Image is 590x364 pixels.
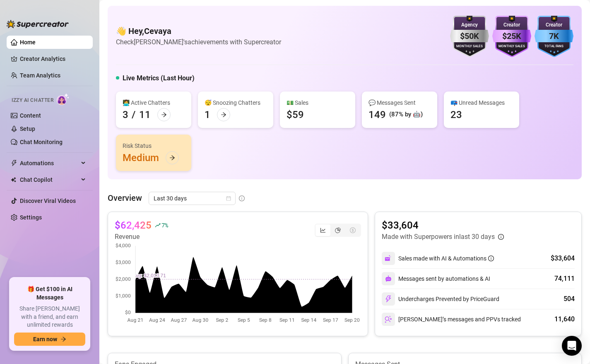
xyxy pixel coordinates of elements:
[562,336,582,356] div: Open Intercom Messenger
[205,98,267,107] div: 😴 Snoozing Chatters
[20,198,76,204] a: Discover Viral Videos
[382,232,495,242] article: Made with Superpowers in last 30 days
[554,314,575,324] div: 11,640
[239,195,245,201] span: info-circle
[123,73,195,83] h5: Live Metrics (Last Hour)
[450,44,489,49] div: Monthly Sales
[14,333,85,346] button: Earn nowarrow-right
[315,224,361,237] div: segmented control
[287,108,304,121] div: $59
[287,98,349,107] div: 💵 Sales
[12,96,53,104] span: Izzy AI Chatter
[123,98,185,107] div: 👩‍💻 Active Chatters
[350,227,356,233] span: dollar-circle
[492,44,531,49] div: Monthly Sales
[169,155,175,161] span: arrow-right
[155,222,161,228] span: rise
[385,316,392,323] img: svg%3e
[382,292,499,306] div: Undercharges Prevented by PriceGuard
[14,285,85,301] span: 🎁 Get $100 in AI Messages
[161,221,168,229] span: 7 %
[20,72,60,79] a: Team Analytics
[115,219,152,232] article: $62,425
[450,98,513,107] div: 📪 Unread Messages
[7,20,69,28] img: logo-BBDzfeDw.svg
[535,16,573,57] img: blue-badge-DgoSNQY1.svg
[115,232,168,242] article: Revenue
[20,157,79,170] span: Automations
[116,37,281,47] article: Check [PERSON_NAME]'s achievements with Supercreator
[385,295,392,303] img: svg%3e
[20,125,35,132] a: Setup
[11,177,16,183] img: Chat Copilot
[20,52,86,65] a: Creator Analytics
[20,214,42,221] a: Settings
[57,93,70,105] img: AI Chatter
[20,39,36,46] a: Home
[554,274,575,284] div: 74,111
[450,108,462,121] div: 23
[385,275,392,282] img: svg%3e
[205,108,210,121] div: 1
[385,255,392,262] img: svg%3e
[320,227,326,233] span: line-chart
[33,336,57,342] span: Earn now
[368,108,386,121] div: 149
[368,98,431,107] div: 💬 Messages Sent
[564,294,575,304] div: 504
[14,305,85,329] span: Share [PERSON_NAME] with a friend, and earn unlimited rewards
[11,160,17,166] span: thunderbolt
[116,25,281,37] h4: 👋 Hey, Cevaya
[535,21,573,29] div: Creator
[382,313,521,326] div: [PERSON_NAME]’s messages and PPVs tracked
[488,256,494,261] span: info-circle
[492,21,531,29] div: Creator
[335,227,341,233] span: pie-chart
[389,110,423,120] div: (87% by 🤖)
[382,272,490,285] div: Messages sent by automations & AI
[492,16,531,57] img: purple-badge-B9DA21FR.svg
[108,192,142,204] article: Overview
[123,141,185,150] div: Risk Status
[139,108,151,121] div: 11
[161,112,167,118] span: arrow-right
[382,219,504,232] article: $33,604
[20,112,41,119] a: Content
[450,30,489,43] div: $50K
[20,173,79,186] span: Chat Copilot
[20,139,63,145] a: Chat Monitoring
[123,108,128,121] div: 3
[221,112,226,118] span: arrow-right
[535,30,573,43] div: 7K
[226,196,231,201] span: calendar
[450,16,489,57] img: silver-badge-roxG0hHS.svg
[498,234,504,240] span: info-circle
[551,253,575,263] div: $33,604
[450,21,489,29] div: Agency
[154,192,231,205] span: Last 30 days
[492,30,531,43] div: $25K
[535,44,573,49] div: Total Fans
[398,254,494,263] div: Sales made with AI & Automations
[60,336,66,342] span: arrow-right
